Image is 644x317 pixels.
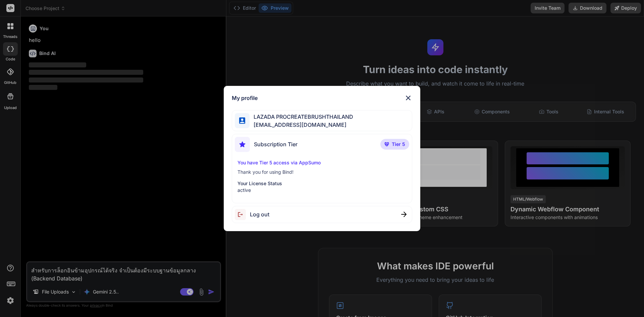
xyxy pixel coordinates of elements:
[237,169,407,175] p: Thank you for using Bind!
[237,187,407,194] p: active
[232,94,258,102] h1: My profile
[404,94,412,102] img: close
[250,113,353,121] span: LAZADA PROCREATEBRUSHTHAILAND
[384,142,389,146] img: premium
[392,141,405,148] span: Tier 5
[235,209,250,220] img: logout
[250,210,269,218] span: Log out
[239,117,246,124] img: profile
[237,180,407,187] p: Your License Status
[401,212,407,217] img: close
[250,121,353,129] span: [EMAIL_ADDRESS][DOMAIN_NAME]
[237,159,407,166] p: You have Tier 5 access via AppSumo
[254,140,298,148] span: Subscription Tier
[235,137,250,152] img: subscription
